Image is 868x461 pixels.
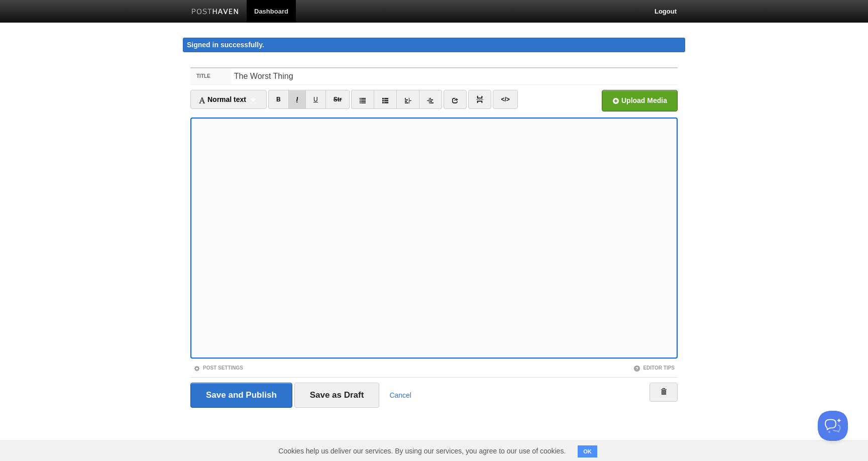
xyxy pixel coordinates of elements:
[493,90,517,109] a: </>
[389,391,411,399] a: Cancel
[325,90,350,109] a: Str
[198,95,246,103] span: Normal text
[633,365,675,371] a: Editor Tips
[183,38,685,52] div: Signed in successfully.
[818,411,848,441] iframe: Help Scout Beacon - Open
[305,90,326,109] a: U
[294,383,380,408] input: Save as Draft
[334,96,342,103] del: Str
[288,90,306,109] a: I
[268,90,289,109] a: B
[190,68,231,84] label: Title
[578,445,597,457] button: OK
[476,96,483,103] img: pagebreak-icon.png
[191,9,239,16] img: Posthaven-bar
[268,441,576,461] span: Cookies help us deliver our services. By using our services, you agree to our use of cookies.
[193,365,243,371] a: Post Settings
[190,383,292,408] input: Save and Publish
